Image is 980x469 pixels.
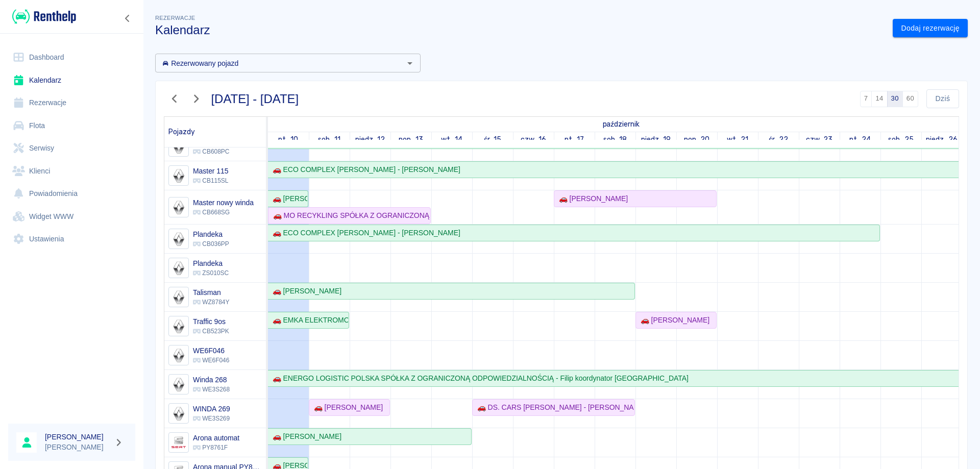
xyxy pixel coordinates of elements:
[887,91,903,107] button: 30 dni
[396,132,426,147] a: 13 października 2025
[45,432,110,442] h6: [PERSON_NAME]
[193,147,256,156] p: CB608PC
[170,434,187,451] img: Image
[158,57,401,69] input: Wyszukaj i wybierz pojazdy...
[724,132,751,147] a: 21 października 2025
[8,182,135,205] a: Powiadomienia
[268,315,348,326] div: 🚗 EMKA ELEKTROMONT [PERSON_NAME] - [PERSON_NAME]
[12,8,76,25] img: Renthelp logo
[923,132,960,147] a: 26 października 2025
[871,91,887,107] button: 14 dni
[168,128,195,136] span: Pojazdy
[555,193,628,204] div: 🚗 [PERSON_NAME]
[353,132,388,147] a: 12 października 2025
[170,231,187,248] img: Image
[120,12,135,25] button: Zwiń nawigację
[268,286,341,297] div: 🚗 [PERSON_NAME]
[193,316,229,327] h6: Traffic 9os
[170,347,187,364] img: Image
[8,228,135,251] a: Ustawienia
[193,287,229,298] h6: Talisman
[193,433,239,443] h6: Arona automat
[170,167,187,184] img: Image
[681,132,713,147] a: 20 października 2025
[268,193,307,204] div: 🚗 [PERSON_NAME]
[193,258,229,268] h6: Plandeka
[193,176,229,185] p: CB115SL
[193,298,229,307] p: WZ8784Y
[315,132,343,147] a: 11 października 2025
[766,132,791,147] a: 22 października 2025
[902,91,918,107] button: 60 dni
[269,210,430,221] div: 🚗 MO RECYKLING SPÓŁKA Z OGRANICZONĄ ODPOWIEDZIALNOŚCIĄ SPÓŁKA KOMANDYTOWA - [PERSON_NAME]
[8,137,135,160] a: Serwisy
[8,8,76,25] a: Renthelp logo
[193,375,230,385] h6: Winda 268
[8,160,135,183] a: Klienci
[155,15,195,21] span: Rezerwacje
[193,414,230,423] p: WE3S269
[860,91,872,107] button: 7 dni
[310,402,383,413] div: 🚗 [PERSON_NAME]
[193,327,229,336] p: CB523PK
[562,132,586,147] a: 17 października 2025
[8,46,135,69] a: Dashboard
[926,89,959,108] button: Dziś
[193,356,229,365] p: WE6F046
[193,443,239,452] p: PY8761F
[193,229,229,239] h6: Plandeka
[193,268,229,278] p: ZS010SC
[803,132,836,147] a: 23 października 2025
[193,345,229,356] h6: WE6F046
[518,132,549,147] a: 16 października 2025
[193,198,254,208] h6: Master nowy winda
[268,431,341,442] div: 🚗 [PERSON_NAME]
[601,132,630,147] a: 18 października 2025
[847,132,873,147] a: 24 października 2025
[170,318,187,335] img: Image
[8,69,135,92] a: Kalendarz
[193,385,230,394] p: WE3S268
[211,92,299,106] h3: [DATE] - [DATE]
[268,228,460,238] div: 🚗 ECO COMPLEX [PERSON_NAME] - [PERSON_NAME]
[636,315,709,326] div: 🚗 [PERSON_NAME]
[276,132,301,147] a: 10 października 2025
[170,405,187,422] img: Image
[155,23,885,37] h3: Kalendarz
[473,402,634,413] div: 🚗 DS. CARS [PERSON_NAME] - [PERSON_NAME]
[268,373,689,384] div: 🚗 ENERGO LOGISTIC POLSKA SPÓŁKA Z OGRANICZONĄ ODPOWIEDZIALNOŚCIĄ - Filip koordynator [GEOGRAPHIC_...
[8,91,135,114] a: Rezerwacje
[639,132,674,147] a: 19 października 2025
[170,260,187,277] img: Image
[193,166,229,176] h6: Master 115
[403,56,417,70] button: Otwórz
[886,132,916,147] a: 25 października 2025
[600,117,642,132] a: 10 października 2025
[438,132,465,147] a: 14 października 2025
[45,442,110,453] p: [PERSON_NAME]
[8,205,135,228] a: Widget WWW
[8,114,135,137] a: Flota
[193,208,254,217] p: CB668SG
[268,164,460,175] div: 🚗 ECO COMPLEX [PERSON_NAME] - [PERSON_NAME]
[481,132,504,147] a: 15 października 2025
[170,376,187,393] img: Image
[193,404,230,414] h6: WINDA 269
[193,239,229,249] p: CB036PP
[170,289,187,306] img: Image
[170,199,187,216] img: Image
[893,19,968,38] a: Dodaj rezerwację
